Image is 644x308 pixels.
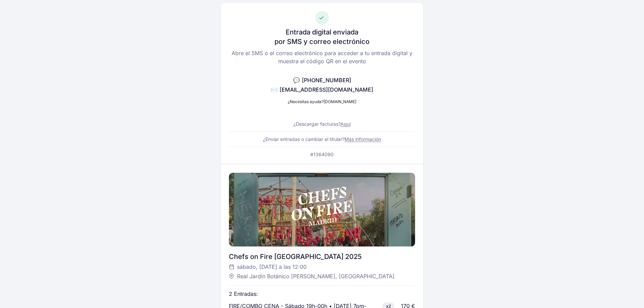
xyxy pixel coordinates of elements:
[280,86,373,93] span: [EMAIL_ADDRESS][DOMAIN_NAME]
[229,49,415,65] p: Abre el SMS o el correo electrónico para acceder a tu entrada digital y muestra el código QR en e...
[275,37,369,46] h3: por SMS y correo electrónico
[310,151,334,158] p: #1364090
[237,272,395,280] span: Real Jardín Botánico [PERSON_NAME], [GEOGRAPHIC_DATA]
[288,99,324,104] span: ¿Necesitas ayuda?
[293,77,300,84] span: 💬
[271,86,278,93] span: ✉️
[229,252,415,261] div: Chefs on Fire [GEOGRAPHIC_DATA] 2025
[340,121,351,127] a: Aquí
[237,263,307,271] span: sábado, [DATE] a las 12:00
[263,136,381,143] p: ¿Enviar entradas o cambiar el titular?
[286,27,358,37] h3: Entrada digital enviada
[302,77,351,84] span: [PHONE_NUMBER]
[229,290,258,298] p: 2 Entradas:
[324,99,356,104] a: [DOMAIN_NAME]
[344,136,381,142] a: Más información
[293,121,351,127] p: ¿Descargar facturas?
